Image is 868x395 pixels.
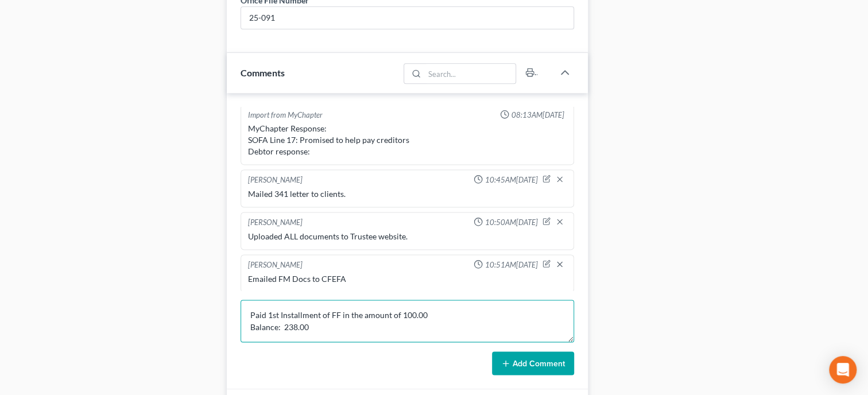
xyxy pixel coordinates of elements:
[829,356,857,384] div: Open Intercom Messenger
[425,64,516,83] input: Search...
[248,260,303,271] div: [PERSON_NAME]
[485,175,538,185] span: 10:45AM[DATE]
[241,67,285,78] span: Comments
[241,7,573,29] input: --
[248,123,567,157] div: MyChapter Response: SOFA Line 17: Promised to help pay creditors Debtor response:
[248,217,303,229] div: [PERSON_NAME]
[492,351,574,375] button: Add Comment
[248,273,567,285] div: Emailed FM Docs to CFEFA
[248,175,303,186] div: [PERSON_NAME]
[485,260,538,270] span: 10:51AM[DATE]
[248,188,567,200] div: Mailed 341 letter to clients.
[248,110,323,121] div: Import from MyChapter
[485,217,538,228] span: 10:50AM[DATE]
[511,110,564,121] span: 08:13AM[DATE]
[248,231,567,242] div: Uploaded ALL documents to Trustee website.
